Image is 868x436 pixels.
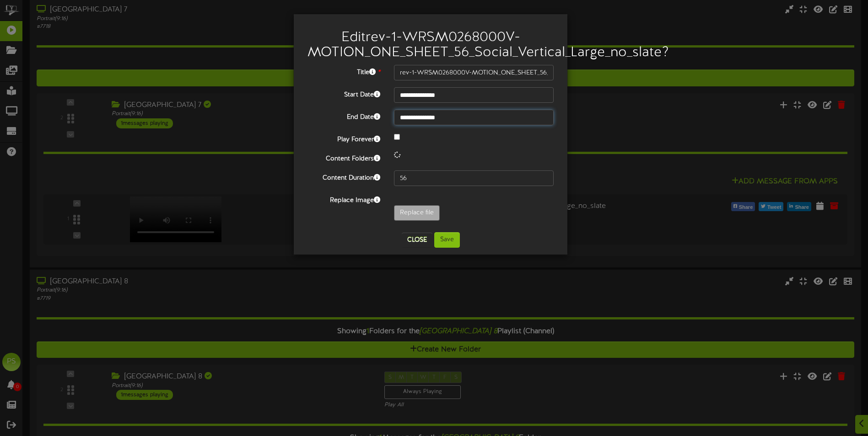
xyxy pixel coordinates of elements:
input: Title [394,65,554,80]
button: Save [434,232,460,248]
label: Start Date [301,87,387,100]
input: 15 [394,170,554,186]
label: Content Duration [301,170,387,183]
button: Close [402,233,432,247]
label: Title [301,65,387,77]
label: Replace Image [301,193,387,205]
label: Play Forever [301,132,387,144]
label: Content Folders [301,151,387,164]
h2: Edit rev-1-WRSM0268000V-MOTION_ONE_SHEET_56_Social_Vertical_Large_no_slate ? [307,30,554,60]
label: End Date [301,110,387,122]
